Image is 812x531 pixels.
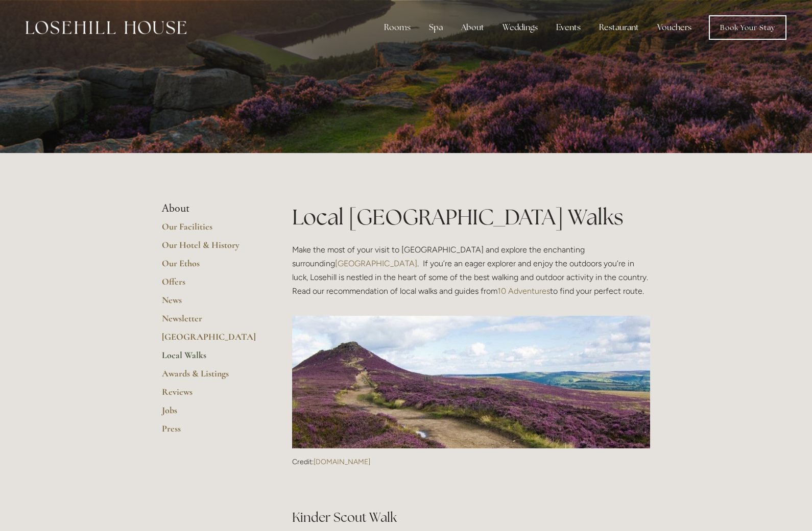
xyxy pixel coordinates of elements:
a: [GEOGRAPHIC_DATA] [335,259,417,268]
li: About [162,202,259,215]
h2: Kinder Scout Walk [292,491,650,526]
h1: Local [GEOGRAPHIC_DATA] Walks [292,202,650,232]
a: Our Ethos [162,258,259,276]
a: News [162,294,259,313]
a: Offers [162,276,259,294]
a: Press [162,423,259,441]
a: Local Walks [162,349,259,368]
div: About [453,17,492,38]
div: Rooms [376,17,419,38]
a: Book Your Stay [709,15,786,40]
a: 10 Adventures [497,286,550,296]
img: Losehill House [26,21,186,34]
div: Restaurant [591,17,647,38]
a: Our Facilities [162,221,259,239]
div: Events [548,17,589,38]
div: Weddings [494,17,546,38]
p: Credit: [292,458,650,467]
a: Jobs [162,404,259,423]
a: Awards & Listings [162,368,259,386]
a: Reviews [162,386,259,404]
p: Make the most of your visit to [GEOGRAPHIC_DATA] and explore the enchanting surrounding . If you’... [292,243,650,298]
a: [DOMAIN_NAME] [314,458,370,466]
a: [GEOGRAPHIC_DATA] [162,331,259,349]
a: Our Hotel & History [162,239,259,258]
a: Vouchers [649,17,700,38]
img: Credit: 10adventures.com [292,316,650,448]
div: Spa [421,17,451,38]
a: Newsletter [162,313,259,331]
